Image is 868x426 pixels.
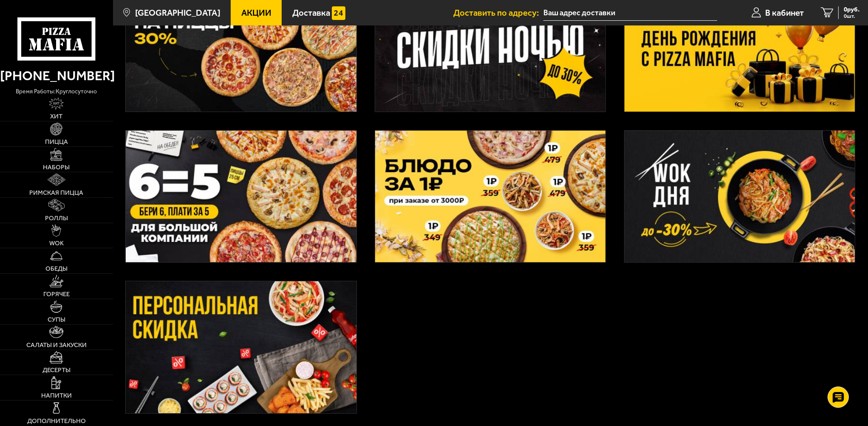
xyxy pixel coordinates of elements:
input: Ваш адрес доставки [543,5,717,21]
span: 0 шт. [844,14,860,19]
span: Супы [48,317,65,323]
span: Дополнительно [27,418,86,424]
span: Напитки [41,392,72,399]
img: 15daf4d41897b9f0e9f617042186c801.svg [332,6,345,20]
span: Римская пицца [29,190,83,196]
span: Пицца [45,139,68,145]
span: Санкт-Петербург, посёлок Парголово, Толубеевский проезд, 38к3 [543,5,717,21]
span: Наборы [43,164,70,171]
span: WOK [49,240,64,247]
span: Горячее [43,291,70,297]
span: Доставить по адресу: [453,8,543,17]
span: В кабинет [765,8,804,17]
span: 0 руб. [844,6,860,13]
span: Хит [50,113,62,120]
span: Десерты [42,367,71,373]
span: Обеды [45,266,68,272]
span: Акции [241,8,271,17]
span: Роллы [45,215,68,221]
span: [GEOGRAPHIC_DATA] [135,8,221,17]
span: Салаты и закуски [26,342,87,348]
span: Доставка [292,8,330,17]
